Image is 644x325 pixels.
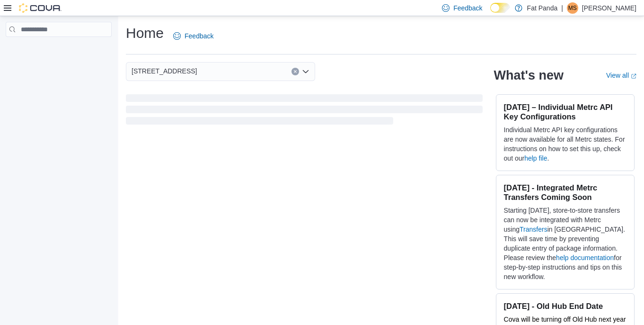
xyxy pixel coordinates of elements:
button: Clear input [291,68,299,75]
button: Open list of options [302,68,309,75]
p: Fat Panda [527,2,558,14]
span: [STREET_ADDRESS] [132,65,197,77]
p: Starting [DATE], store-to-store transfers can now be integrated with Metrc using in [GEOGRAPHIC_D... [504,206,626,281]
span: Feedback [453,3,482,13]
input: Dark Mode [490,3,510,13]
a: Feedback [169,27,217,45]
h2: What's new [494,68,564,83]
span: Feedback [185,31,213,41]
h1: Home [126,24,164,43]
a: help file [524,154,547,162]
h3: [DATE] - Integrated Metrc Transfers Coming Soon [504,183,626,202]
a: Transfers [520,226,547,233]
div: Mary S. [567,2,578,14]
a: help documentation [556,254,614,262]
a: View allExternal link [606,72,636,79]
span: MS [568,2,577,14]
span: Loading [126,96,483,126]
p: | [561,2,563,14]
p: Individual Metrc API key configurations are now available for all Metrc states. For instructions ... [504,125,626,163]
nav: Complex example [6,39,112,62]
img: Cova [19,3,62,13]
p: [PERSON_NAME] [582,2,636,14]
svg: External link [631,73,636,79]
h3: [DATE] – Individual Metrc API Key Configurations [504,102,626,121]
h3: [DATE] - Old Hub End Date [504,301,626,311]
